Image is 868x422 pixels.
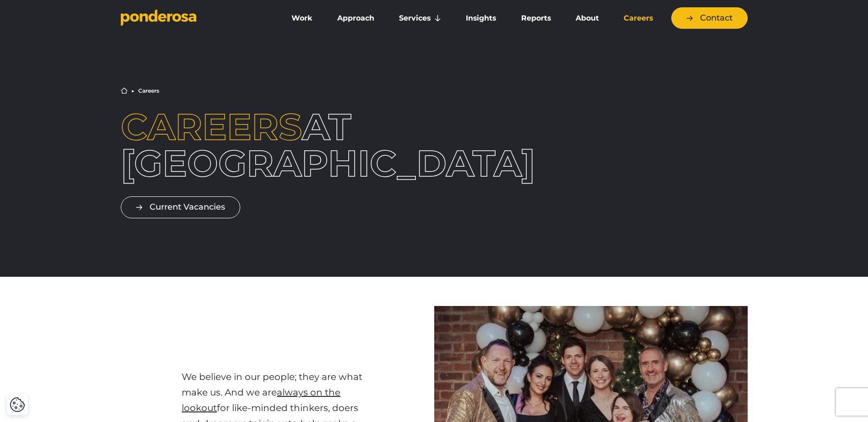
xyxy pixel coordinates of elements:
a: Current Vacancies [121,196,240,218]
a: Work [281,9,323,28]
img: Revisit consent button [10,397,25,412]
h1: at [GEOGRAPHIC_DATA] [121,109,374,182]
a: Approach [327,9,385,28]
a: Contact [671,7,748,29]
li: Careers [138,88,159,94]
a: Services [388,9,452,28]
a: Reports [511,9,561,28]
a: About [565,9,609,28]
a: Home [121,87,128,94]
button: Cookie Settings [10,397,25,412]
a: Insights [455,9,507,28]
a: Careers [613,9,663,28]
li: ▶︎ [131,88,135,94]
a: Go to homepage [121,9,267,27]
span: Careers [121,105,302,149]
